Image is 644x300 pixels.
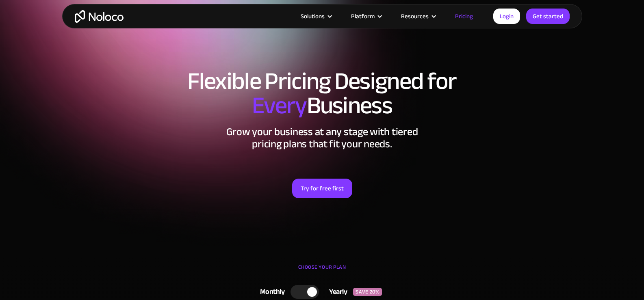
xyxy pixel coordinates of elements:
span: Every [252,83,307,128]
div: Solutions [291,11,341,22]
a: home [75,10,124,23]
div: Resources [401,11,429,22]
div: SAVE 20% [353,288,382,296]
div: Platform [341,11,391,22]
div: Platform [351,11,375,22]
a: Login [493,9,520,24]
div: Solutions [301,11,325,22]
a: Try for free first [292,179,352,198]
a: Pricing [445,11,483,22]
a: Get started [526,9,570,24]
div: Resources [391,11,445,22]
h2: Grow your business at any stage with tiered pricing plans that fit your needs. [70,126,574,150]
h1: Flexible Pricing Designed for Business [70,69,574,118]
div: Monthly [250,286,291,298]
div: CHOOSE YOUR PLAN [70,261,574,281]
div: Yearly [319,286,353,298]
